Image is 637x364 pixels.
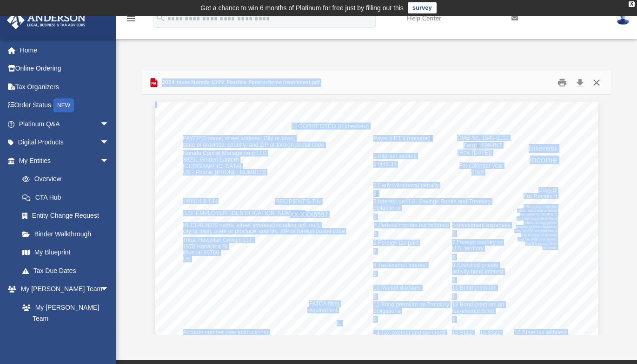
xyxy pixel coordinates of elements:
a: My [PERSON_NAME] Team [13,298,114,328]
a: Order StatusNEW [7,96,123,115]
span: penalty or other sanction [516,225,557,229]
span: 13 Bond premium on [452,302,504,307]
a: [PERSON_NAME] System [13,328,119,357]
span: activity bond interest [452,269,504,274]
span: requirement [307,307,338,313]
span: 15 State [452,330,473,336]
img: User Pic [616,12,630,25]
span: $ [452,294,455,299]
span: 9 Specified private [452,262,498,268]
span: $ [373,191,377,196]
span: you are required to file a [517,217,557,221]
span: arrow_drop_down [100,280,119,299]
span: Copy B [538,188,557,193]
span: RECIPIENT’S TIN [275,199,321,204]
span: 11 Bond premium [452,285,497,291]
span: Interest [529,145,557,153]
span: 2 Early withdrawal penalty [373,182,439,188]
span: 16 State [480,330,501,336]
span: (Rev. [DATE]) [458,150,492,156]
i: menu [126,13,137,24]
span: [US_EMPLOYER_IDENTIFICATION_NUMBER] [183,210,304,216]
span: ☐ [337,320,342,326]
span: reported. [542,246,557,250]
span: obligations [373,205,400,211]
span: PAYER’S name, street address, City or town, [183,136,295,141]
span: arrow_drop_down [100,151,119,170]
span: ☐ [292,123,297,130]
a: Overview [13,170,123,188]
span: $ [373,214,377,220]
span: Tribal Hawaiian Cowgirl LLC [183,237,254,243]
span: $ [452,277,455,283]
span: city or town, state or province, country, ZIP or foreign postal code [183,228,345,234]
span: 5 Investment expenses [452,222,511,228]
span: For Recipient [524,194,557,199]
span: this income is taxable [521,234,557,237]
a: survey [408,2,437,13]
div: Get a chance to win 6 months of Platinum for free just by filling out this [200,2,404,13]
span: This is important tax [524,205,557,208]
div: Preview [142,71,611,335]
span: CORRECTED (if checked) [298,123,369,130]
button: Print [553,75,572,90]
span: 10 Market discount [373,285,421,291]
span: $ [452,254,455,260]
span: Account number (see instructions) [183,330,268,335]
span: RECIPIENT’S name, street address(including apt. no.), [183,222,320,228]
button: Download [571,75,588,90]
span: 14 Tax-exempt and tax credit [373,330,445,336]
span: may be imposed on you if [514,229,557,233]
span: $ [452,231,456,236]
span: Form [464,143,477,148]
span: 6 Foreign tax paid [373,240,418,246]
span: 17 State tax withheld [514,330,567,335]
span: that it has not been [525,242,557,246]
span: arrow_drop_down [100,133,119,152]
img: Anderson Advisors Platinum Portal [4,11,88,29]
a: My Blueprint [13,243,119,262]
span: $ [373,271,377,277]
span: 1 Interest income [373,153,417,159]
span: 8 Tax-exempt interest [373,262,427,268]
span: $ [452,317,455,322]
span: For calendar year [459,163,503,169]
span: information and is being [517,209,557,213]
span: 2024 [471,169,484,175]
span: $ [373,162,377,167]
a: CTA Hub [13,188,123,207]
span: 4 Federal income tax withheld [374,222,449,228]
span: FATCA filing [309,301,339,306]
span: lihue HI 96766 [183,250,219,255]
a: Online Ordering [7,59,123,78]
a: Home [7,41,123,59]
div: File preview [142,95,611,334]
span: return, a negligence [524,221,557,225]
a: Digital Productsarrow_drop_down [7,133,123,152]
div: close [629,1,635,7]
span: XX-XXX6597 [290,211,328,218]
span: OMB No. 1545-0112 [457,135,509,141]
span: $ [373,294,377,299]
span: arrow_drop_down [100,115,119,134]
span: U.S. territory [452,246,484,251]
span: 2446.38 [376,162,397,167]
span: PAYER’S TIN [183,198,217,204]
span: and the IRS determines [518,238,557,241]
span: 1970 Hanalima St [183,244,227,249]
a: Platinum Q&Aarrow_drop_down [7,115,123,133]
span: 7 Foreign country or [452,240,503,245]
span: furnished to the IRS. If [520,213,557,216]
span: Payer’s RTN (optional) [373,136,431,141]
span: 1099-INT [478,143,502,148]
span: state or province, country, and ZIP or foreign postal code [183,142,324,148]
a: My Entitiesarrow_drop_down [7,151,123,170]
span: Norada Capital Management LLC [183,150,267,156]
a: My [PERSON_NAME] Teamarrow_drop_down [7,280,119,299]
span: [GEOGRAPHIC_DATA] [183,163,241,169]
span: $ [374,231,377,237]
i: search [155,13,166,23]
a: menu [126,18,137,24]
span: Income [530,156,557,164]
span: 2024 taxes Norada 1099 Possible Ponzi scheme investment.pdf [159,78,320,87]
